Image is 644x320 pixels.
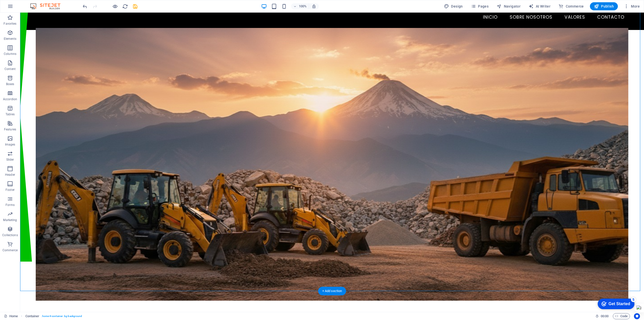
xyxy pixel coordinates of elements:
[4,37,17,41] p: Elements
[471,4,489,9] span: Pages
[4,22,16,26] p: Favorites
[4,3,41,13] div: Get Started 5 items remaining, 0% complete
[112,3,118,9] button: Click here to leave preview mode and continue editing
[604,314,605,318] span: :
[558,4,584,9] span: Commerce
[469,2,491,10] button: Pages
[495,2,522,10] button: Navigator
[6,82,14,86] p: Boxes
[615,313,628,319] span: Code
[442,2,465,10] button: Design
[3,97,17,101] p: Accordion
[2,233,18,237] p: Collections
[6,158,14,162] p: Slider
[624,4,640,9] span: More
[29,3,67,9] img: Editor Logo
[3,248,18,252] p: Commerce
[291,3,309,9] button: 100%
[122,3,128,9] button: reload
[594,4,614,9] span: Publish
[3,218,17,222] p: Marketing
[82,3,88,9] button: undo
[6,188,15,192] p: Footer
[15,6,36,10] div: Get Started
[595,313,609,319] h6: Session time
[529,4,550,9] span: AI Writer
[4,127,16,131] p: Features
[601,313,609,319] span: 00 00
[497,4,520,9] span: Navigator
[613,313,630,319] button: Code
[299,3,307,9] h6: 100%
[527,2,552,10] button: AI Writer
[312,4,316,9] i: On resize automatically adjust zoom level to fit chosen device.
[6,203,15,207] p: Forms
[622,2,642,10] button: More
[590,2,618,10] button: Publish
[4,313,18,319] a: Click to cancel selection. Double-click to open Pages
[4,52,16,56] p: Columns
[25,313,39,319] span: Click to select. Double-click to edit
[318,287,346,295] div: + Add section
[442,2,465,10] div: Design (Ctrl+Alt+Y)
[132,4,138,9] i: Save (Ctrl+S)
[634,313,640,319] button: Usercentrics
[444,4,463,9] span: Design
[556,2,586,10] button: Commerce
[6,112,15,116] p: Tables
[82,4,88,9] i: Undo: Add element (Ctrl+Z)
[41,313,82,319] span: . home-4-container .bg-background
[5,143,15,147] p: Images
[25,313,82,319] nav: breadcrumb
[132,3,138,9] button: save
[5,67,16,71] p: Content
[5,173,15,177] p: Header
[122,4,128,9] i: Reload page
[37,1,42,6] div: 5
